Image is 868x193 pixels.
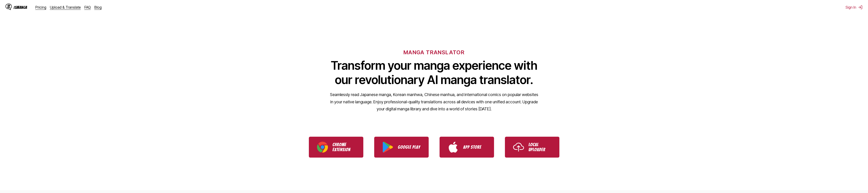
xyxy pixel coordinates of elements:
p: Google Play [398,145,420,150]
button: Sign In [846,5,863,10]
img: Chrome logo [317,142,328,153]
a: Download IsManga from Google Play [374,137,429,158]
p: App Store [463,145,486,150]
div: IsManga [14,5,27,10]
img: Upload icon [513,142,524,153]
img: Sign out [858,5,863,10]
img: Google Play logo [382,142,393,153]
a: Use IsManga Local Uploader [505,137,559,158]
img: IsManga Logo [5,4,12,10]
p: Local Uploader [529,142,551,152]
a: Blog [94,5,102,10]
img: App Store logo [448,142,459,153]
h1: Transform your manga experience with our revolutionary AI manga translator. [330,58,539,87]
h6: MANGA TRANSLATOR [403,49,465,56]
a: Download IsManga from App Store [440,137,494,158]
p: Seamlessly read Japanese manga, Korean manhwa, Chinese manhua, and international comics on popula... [330,91,539,113]
a: Download IsManga Chrome Extension [309,137,363,158]
p: Chrome Extension [332,142,355,152]
a: Pricing [35,5,46,10]
a: Upload & Translate [50,5,81,10]
a: IsManga LogoIsManga [5,4,35,11]
a: FAQ [84,5,91,10]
